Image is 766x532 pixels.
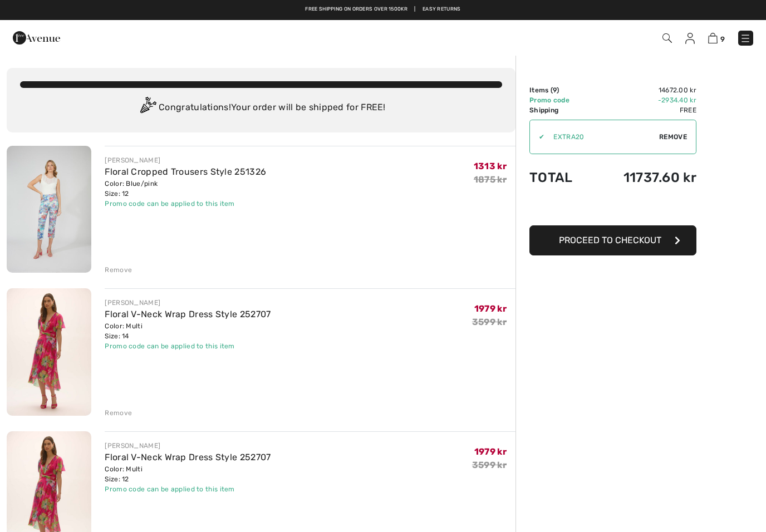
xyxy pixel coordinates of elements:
[708,33,718,43] img: Shopping Bag
[529,225,696,255] button: Proceed to Checkout
[105,408,132,418] div: Remove
[662,33,672,43] img: Search
[20,97,502,119] div: Congratulations! Your order will be shipped for FREE!
[472,317,507,327] s: 3599 kr
[474,303,507,314] span: 1979 kr
[105,441,271,451] div: [PERSON_NAME]
[474,174,507,185] s: 1875 kr
[529,95,591,105] td: Promo code
[105,166,266,177] a: Floral Cropped Trousers Style 251326
[591,95,696,105] td: -2934.40 kr
[105,265,132,275] div: Remove
[529,196,696,221] iframe: PayPal
[136,97,159,119] img: Congratulation2.svg
[740,33,751,44] img: Menu
[659,132,687,142] span: Remove
[105,452,271,462] a: Floral V-Neck Wrap Dress Style 252707
[708,31,725,45] a: 9
[105,309,271,319] a: Floral V-Neck Wrap Dress Style 252707
[529,85,591,95] td: Items ( )
[7,288,91,415] img: Floral V-Neck Wrap Dress Style 252707
[591,85,696,95] td: 14672.00 kr
[530,132,544,142] div: ✔
[685,33,695,44] img: My Info
[591,105,696,115] td: Free
[423,6,461,13] a: Easy Returns
[105,155,266,165] div: [PERSON_NAME]
[105,464,271,484] div: Color: Multi Size: 12
[559,235,661,245] span: Proceed to Checkout
[720,35,725,43] span: 9
[13,27,60,49] img: 1ère Avenue
[529,105,591,115] td: Shipping
[414,6,415,13] span: |
[105,484,271,494] div: Promo code can be applied to this item
[105,321,271,341] div: Color: Multi Size: 14
[472,460,507,470] s: 3599 kr
[591,159,696,196] td: 11737.60 kr
[105,179,266,199] div: Color: Blue/pink Size: 12
[305,6,407,13] a: Free shipping on orders over 1500kr
[529,159,591,196] td: Total
[474,446,507,457] span: 1979 kr
[105,298,271,308] div: [PERSON_NAME]
[474,161,507,171] span: 1313 kr
[553,86,557,94] span: 9
[544,120,659,154] input: Promo code
[7,146,91,273] img: Floral Cropped Trousers Style 251326
[105,341,271,351] div: Promo code can be applied to this item
[13,32,60,42] a: 1ère Avenue
[105,199,266,209] div: Promo code can be applied to this item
